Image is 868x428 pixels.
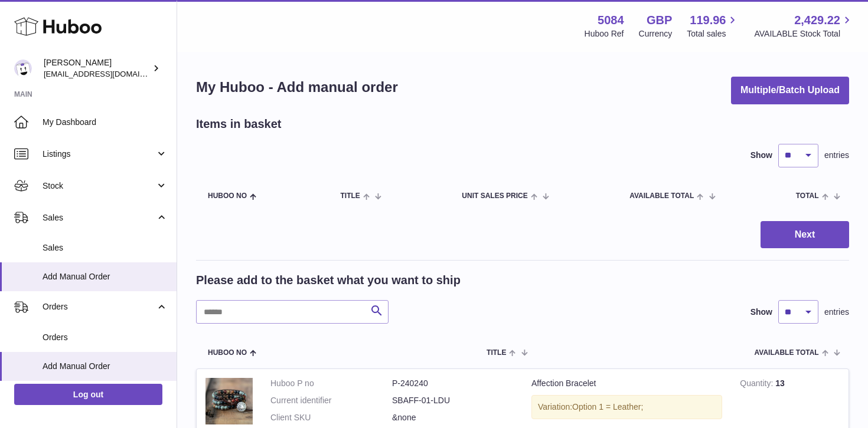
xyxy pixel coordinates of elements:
[754,28,854,39] span: AVAILABLE Stock Total
[208,192,247,200] span: Huboo no
[690,12,726,28] span: 119.96
[270,412,392,423] dt: Client SKU
[270,378,392,389] dt: Huboo P no
[392,412,514,423] dd: &none
[44,69,174,78] span: [EMAIL_ADDRESS][DOMAIN_NAME]
[14,60,32,77] img: konstantinosmouratidis@hotmail.com
[796,192,819,200] span: Total
[43,149,155,160] span: Listings
[43,242,168,253] span: Sales
[750,150,772,161] label: Show
[196,116,282,132] h2: Items in basket
[392,378,514,389] dd: P-240240
[43,332,168,343] span: Orders
[585,28,624,39] div: Huboo Ref
[754,12,854,39] a: 2,429.22 AVAILABLE Stock Total
[43,117,168,128] span: My Dashboard
[794,12,840,28] span: 2,429.22
[270,395,392,406] dt: Current identifier
[44,57,150,80] div: [PERSON_NAME]
[14,384,162,405] a: Log out
[531,395,722,419] div: Variation:
[208,349,247,357] span: Huboo no
[687,28,739,39] span: Total sales
[687,12,739,39] a: 119.96 Total sales
[639,28,673,39] div: Currency
[487,349,506,357] span: Title
[740,378,775,391] strong: Quantity
[731,77,849,104] button: Multiple/Batch Upload
[750,307,772,318] label: Show
[43,271,168,282] span: Add Manual Order
[196,272,461,288] h2: Please add to the basket what you want to ship
[824,307,849,318] span: entries
[43,212,155,223] span: Sales
[598,12,624,28] strong: 5084
[761,221,849,249] button: Next
[340,192,360,200] span: Title
[205,378,253,424] img: Affection Bracelet
[647,12,672,28] strong: GBP
[392,395,514,406] dd: SBAFF-01-LDU
[462,192,527,200] span: Unit Sales Price
[629,192,694,200] span: AVAILABLE Total
[43,180,155,192] span: Stock
[755,349,819,357] span: AVAILABLE Total
[43,361,168,372] span: Add Manual Order
[196,78,398,97] h1: My Huboo - Add manual order
[43,301,155,312] span: Orders
[572,402,643,411] span: Option 1 = Leather;
[824,150,849,161] span: entries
